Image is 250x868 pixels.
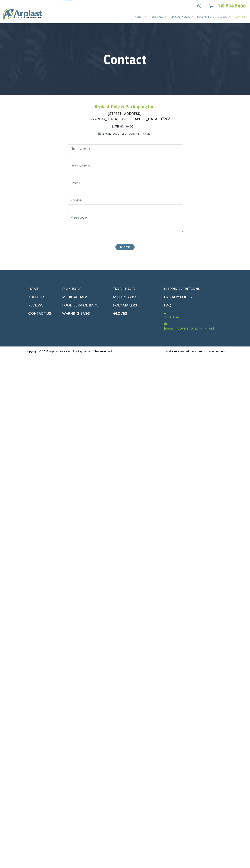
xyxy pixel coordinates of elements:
[25,301,55,309] a: Reviews
[25,104,225,109] h3: Arplast Poly & Packaging Inc.
[110,293,157,301] a: Mattress Bags
[161,301,225,309] a: FAQ
[193,350,225,353] a: Azurite Marketing Group
[25,309,55,318] a: Contact Us
[67,144,183,153] input: First Name
[161,321,225,332] a: [EMAIL_ADDRESS][DOMAIN_NAME]
[161,285,225,293] a: Shipping & Returns
[25,285,55,293] a: Home
[110,301,157,309] a: Poly Mailers
[166,350,225,353] small: Website Powered by
[59,285,106,293] a: Poly Bags
[25,293,55,301] a: About Us
[205,4,206,8] span: |
[25,111,225,122] div: [STREET_ADDRESS], [GEOGRAPHIC_DATA], [GEOGRAPHIC_DATA] 07203
[67,196,183,204] input: Phone
[110,309,157,318] a: Gloves
[67,179,183,187] input: Email
[110,285,157,293] a: Trash Bags
[161,293,225,301] a: Privacy Policy
[161,309,225,321] a: 718.834.8400
[59,293,106,301] a: Medical Bags
[102,132,152,136] a: [EMAIL_ADDRESS][DOMAIN_NAME]
[59,309,106,318] a: Warning Bags
[67,162,183,170] input: Last Name
[169,13,195,20] a: Specialty Bags
[148,13,169,20] a: Poly Bags
[67,144,183,250] form: Contact form
[115,244,134,250] button: Submit
[216,13,232,20] a: Gloves
[133,13,148,20] a: About
[115,124,133,129] a: 718.834.8400
[218,3,247,9] a: 718.834.8400
[25,350,112,353] small: Copyright © 2025 Arplast Poly & Packaging Inc, all rights reserved.
[195,13,216,20] a: Poly Mailers
[25,51,225,67] h1: Contact
[3,8,42,19] img: logo
[232,13,247,20] a: Contact
[59,301,106,309] a: Food Service Bags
